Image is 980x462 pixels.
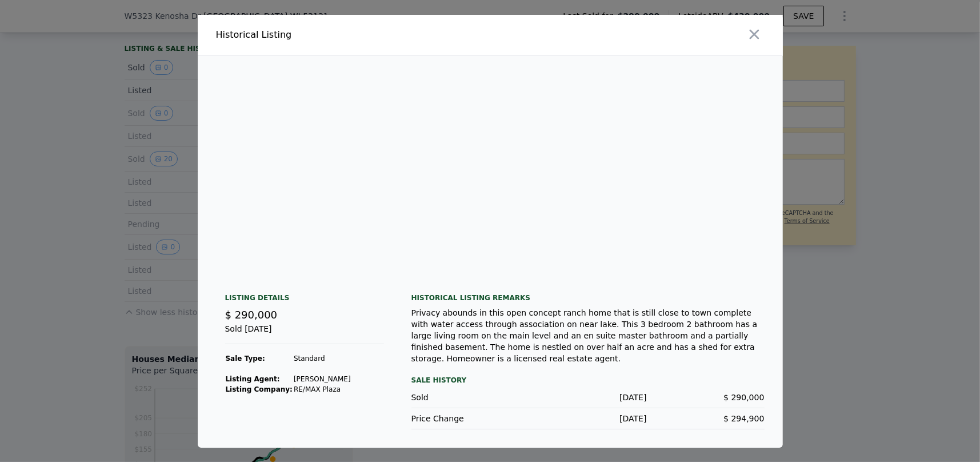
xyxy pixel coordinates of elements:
div: Privacy abounds in this open concept ranch home that is still close to town complete with water a... [411,307,765,364]
div: Listing Details [225,293,384,307]
strong: Listing Agent: [226,375,280,383]
span: $ 290,000 [225,309,278,321]
div: Historical Listing remarks [411,293,765,302]
div: Sold [DATE] [225,323,384,344]
strong: Listing Company: [226,385,293,393]
div: Price Change [411,413,529,424]
div: Sale History [411,373,765,387]
div: [DATE] [529,413,647,424]
td: [PERSON_NAME] [293,374,351,384]
td: Standard [293,353,351,364]
div: [DATE] [529,392,647,403]
div: Sold [411,392,529,403]
span: $ 290,000 [723,393,764,402]
td: RE/MAX Plaza [293,384,351,395]
strong: Sale Type: [226,355,265,363]
div: Historical Listing [216,28,486,42]
span: $ 294,900 [723,414,764,423]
